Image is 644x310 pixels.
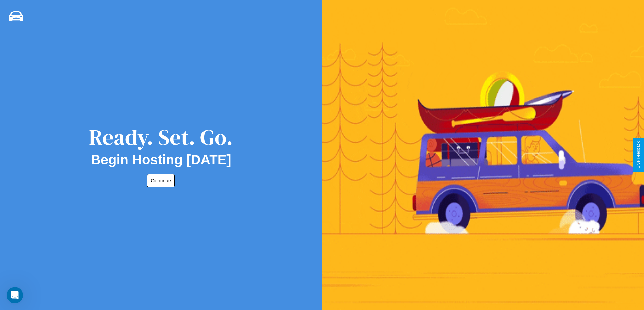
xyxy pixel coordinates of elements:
iframe: Intercom live chat [7,287,23,303]
h2: Begin Hosting [DATE] [91,152,231,167]
div: Ready. Set. Go. [89,122,233,152]
button: Continue [147,174,175,187]
div: Give Feedback [636,141,641,169]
